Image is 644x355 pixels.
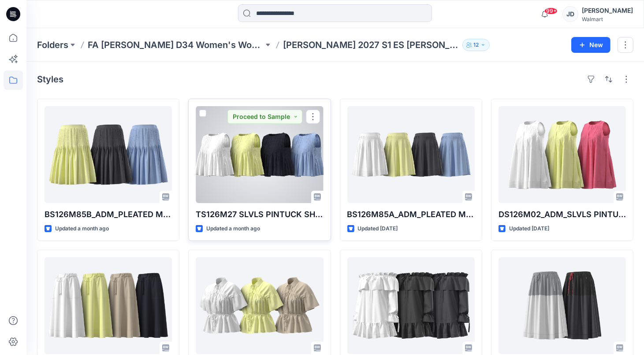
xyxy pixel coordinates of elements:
[206,224,260,233] p: Updated a month ago
[347,208,475,221] p: BS126M85A_ADM_PLEATED MIDI SKIRT
[509,224,549,233] p: Updated [DATE]
[37,74,63,85] h4: Styles
[571,37,610,53] button: New
[499,106,626,203] a: DS126M02_ADM_SLVLS PINTUCK DRESS
[347,106,475,203] a: BS126M85A_ADM_PLEATED MIDI SKIRT
[544,7,558,15] span: 99+
[462,39,490,51] button: 12
[55,224,109,233] p: Updated a month ago
[499,208,626,221] p: DS126M02_ADM_SLVLS PINTUCK DRESS
[37,39,68,51] a: Folders
[45,106,172,203] a: BS126M85B_ADM_PLEATED MIDI SKIRT
[582,5,633,16] div: [PERSON_NAME]
[45,208,172,221] p: BS126M85B_ADM_PLEATED MIDI SKIRT
[499,257,626,354] a: BS126M66B E WAIST MIDI TECH SKIRT - OPT B
[283,39,459,51] p: [PERSON_NAME] 2027 S1 ES [PERSON_NAME] WOVENS
[45,257,172,354] a: BS126M67 E-WAIST UTILITY MAXI SKIRT
[473,40,479,50] p: 12
[582,16,633,22] div: Walmart
[88,39,264,51] a: FA [PERSON_NAME] D34 Women's Wovens
[562,6,578,22] div: JD
[347,257,475,354] a: DS126M00 (OPTION B) RUFFLE MINI DRESS
[196,208,323,221] p: TS126M27 SLVLS PINTUCK SHIRT-OPT A
[358,224,398,233] p: Updated [DATE]
[196,257,323,354] a: TS126M28 SS TIE FRONT BTTN DOWN SHIRT
[196,106,323,203] a: TS126M27 SLVLS PINTUCK SHIRT-OPT A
